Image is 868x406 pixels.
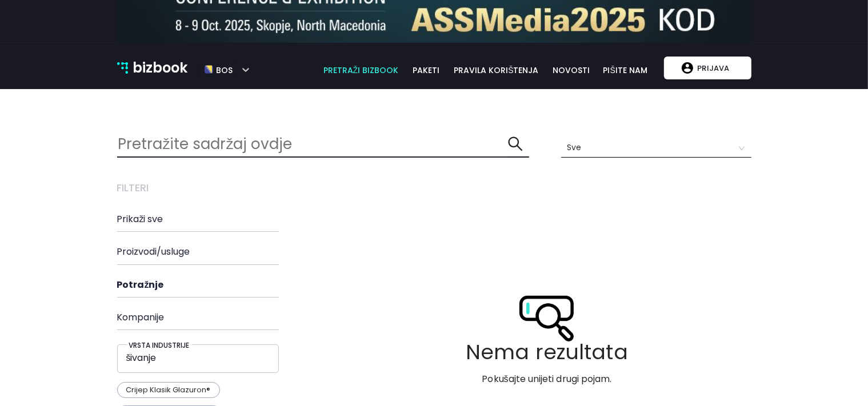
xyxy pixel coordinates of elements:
button: Prijava [664,57,751,79]
h4: Potražnje [117,279,320,290]
h6: Nema rezultata [466,341,628,362]
a: bizbook [117,57,188,79]
p: bizbook [133,57,187,79]
input: Pretražite sadržaj ovdje [117,132,508,156]
a: novosti [546,64,597,77]
p: Pokušajte unijeti drugi pojam. [466,372,628,386]
a: pišite nam [597,64,654,77]
h5: bos [213,61,233,75]
img: Empty search [519,295,574,341]
img: bizbook [117,62,129,74]
p: Crijep Klasik Glazuron® [117,382,220,398]
a: pretraži bizbook [316,64,406,77]
span: search [507,136,523,152]
h4: Proizvodi/usluge [117,246,320,257]
a: pravila korištenja [446,64,546,77]
h4: Prikaži sve [117,214,320,224]
h5: Vrsta industrije [127,341,192,349]
a: paketi [406,64,446,77]
h4: Kompanije [117,312,320,323]
img: account logo [682,62,693,74]
h3: Filteri [117,182,320,194]
img: bos [205,61,213,79]
p: Prijava [693,57,733,79]
span: Sve [567,139,745,157]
